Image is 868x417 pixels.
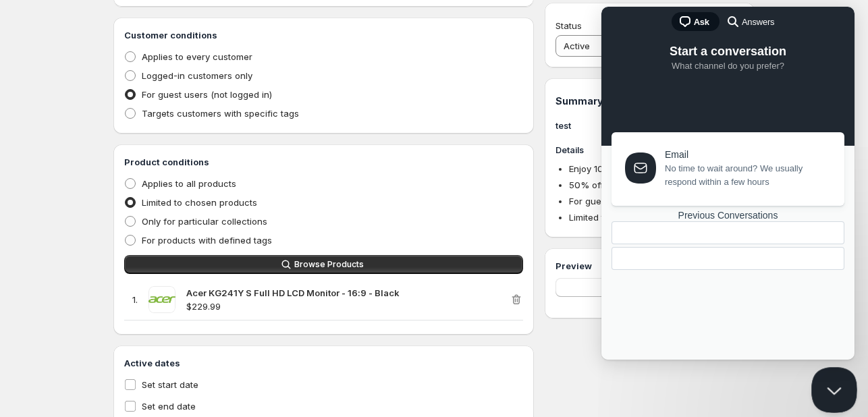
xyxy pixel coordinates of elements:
span: Enjoy 10% Off – Just for You! [569,163,691,174]
h3: test [555,119,744,132]
h3: Customer conditions [124,28,523,42]
p: $229.99 [186,300,510,313]
span: Targets customers with specific tags [142,108,299,119]
span: Only for particular collections [142,216,267,227]
span: Applies to all products [142,178,236,189]
span: For products with defined tags [142,235,272,246]
span: Logged-in customers only [142,70,252,81]
span: Set start date [142,379,198,390]
h3: Active dates [124,356,523,370]
iframe: Help Scout Beacon - Close [811,367,857,413]
p: 1 . [132,293,138,306]
span: Browse Products [294,259,364,270]
h1: Summary [555,94,744,108]
span: For guest users (not logged in) [569,196,699,206]
h3: Details [555,143,744,157]
h3: Product conditions [124,155,523,169]
h3: Preview [555,259,744,273]
span: Status [555,20,582,31]
span: Applies to every customer [142,51,252,62]
button: Browse Products [124,255,523,274]
span: Limited to chosen products [142,197,257,208]
button: Preview product [555,278,744,297]
span: Set end date [142,401,196,412]
span: 50 % off products [569,179,644,190]
span: Limited to chosen products [569,212,684,223]
span: For guest users (not logged in) [142,89,272,100]
img: Acer KG241Y S Full HD LCD Monitor - 16:9 - Black [148,286,175,313]
strong: Acer KG241Y S Full HD LCD Monitor - 16:9 - Black [186,287,400,298]
iframe: Help Scout Beacon - Live Chat, Contact Form, and Knowledge Base [601,7,855,360]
